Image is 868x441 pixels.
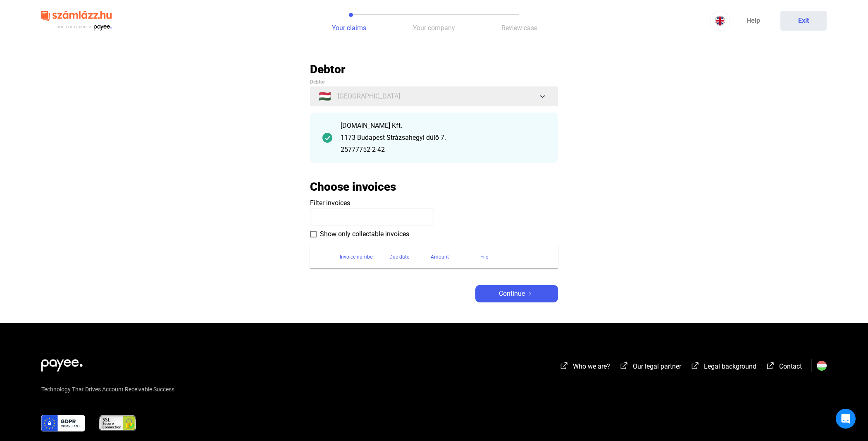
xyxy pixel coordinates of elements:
div: File [480,252,548,262]
span: Show only collectable invoices [320,229,409,239]
span: Debtor [310,79,325,85]
img: HU.svg [817,361,827,371]
img: white-payee-white-dot.svg [41,355,83,371]
a: Help [730,11,776,31]
img: external-link-white [690,362,700,370]
span: Our legal partner [633,362,681,370]
img: external-link-white [619,362,629,370]
span: Who we are? [573,362,610,370]
button: 🇭🇺[GEOGRAPHIC_DATA] [310,86,558,106]
div: 25777752-2-42 [341,145,546,155]
button: Exit [780,11,827,31]
button: EN [710,11,730,31]
div: File [480,252,488,262]
img: checkmark-darker-green-circle [322,133,332,143]
span: Review case [501,24,537,32]
a: external-link-whiteLegal background [690,364,756,371]
div: Invoice number [340,252,374,262]
div: Amount [431,252,449,262]
a: external-link-whiteContact [765,364,802,371]
a: external-link-whiteWho we are? [559,364,610,371]
img: ssl [98,415,137,431]
button: Continuearrow-right-white [475,285,558,302]
div: Open Intercom Messenger [836,409,856,429]
img: external-link-white [765,362,775,370]
div: [DOMAIN_NAME] Kft. [341,121,546,131]
span: Filter invoices [310,199,350,207]
span: Your claims [332,24,366,32]
img: szamlazzhu-logo [41,7,112,34]
div: Due date [389,252,409,262]
span: 🇭🇺 [319,91,331,101]
a: external-link-whiteOur legal partner [619,364,681,371]
div: Amount [431,252,480,262]
div: Invoice number [340,252,389,262]
img: arrow-right-white [525,292,535,296]
span: Contact [779,362,802,370]
h2: Choose invoices [310,180,396,194]
span: Continue [499,289,525,299]
img: EN [715,16,725,26]
div: Due date [389,252,431,262]
span: [GEOGRAPHIC_DATA] [338,91,400,101]
div: 1173 Budapest Strázsahegyi dülő 7. [341,133,546,143]
span: Your company [413,24,455,32]
span: Legal background [704,362,756,370]
img: gdpr [41,415,85,431]
h2: Debtor [310,62,558,77]
img: external-link-white [559,362,569,370]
